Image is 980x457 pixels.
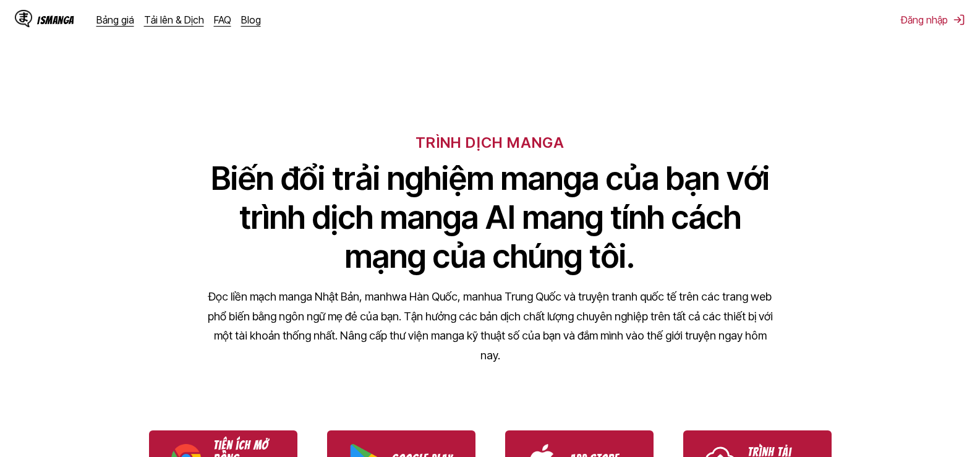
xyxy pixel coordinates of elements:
a: FAQ [214,14,231,26]
a: Tải lên & Dịch [144,14,204,26]
h6: TRÌNH DỊCH MANGA [415,134,565,152]
a: IsManga LogoIsManga [15,10,96,30]
a: Bảng giá [96,14,134,26]
p: Đọc liền mạch manga Nhật Bản, manhwa Hàn Quốc, manhua Trung Quốc và truyện tranh quốc tế trên các... [206,287,775,365]
img: Sign out [953,14,965,26]
a: Blog [241,14,261,26]
button: Đăng nhập [901,14,965,26]
img: IsManga Logo [15,10,32,27]
h1: Biến đổi trải nghiệm manga của bạn với trình dịch manga AI mang tính cách mạng của chúng tôi. [206,159,775,276]
div: IsManga [37,14,74,26]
